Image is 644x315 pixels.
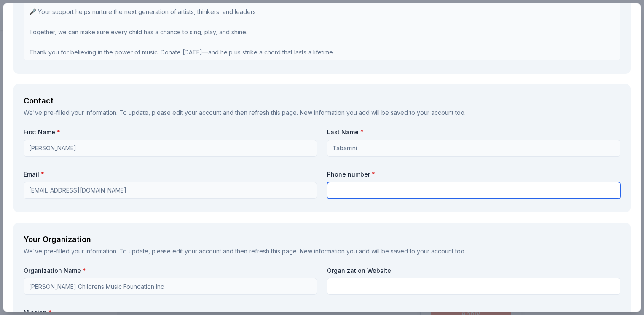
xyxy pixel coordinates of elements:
a: edit your account [172,247,221,255]
label: Last Name [327,128,620,136]
label: Phone number [327,170,620,179]
div: We've pre-filled your information. To update, please and then refresh this page. New information ... [24,246,620,256]
a: edit your account [172,109,221,116]
label: Email [24,170,317,179]
label: Organization Website [327,266,620,275]
div: Your Organization [24,233,620,246]
div: Contact [24,94,620,108]
label: Organization Name [24,266,317,275]
div: We've pre-filled your information. To update, please and then refresh this page. New information ... [24,108,620,118]
label: First Name [24,128,317,136]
